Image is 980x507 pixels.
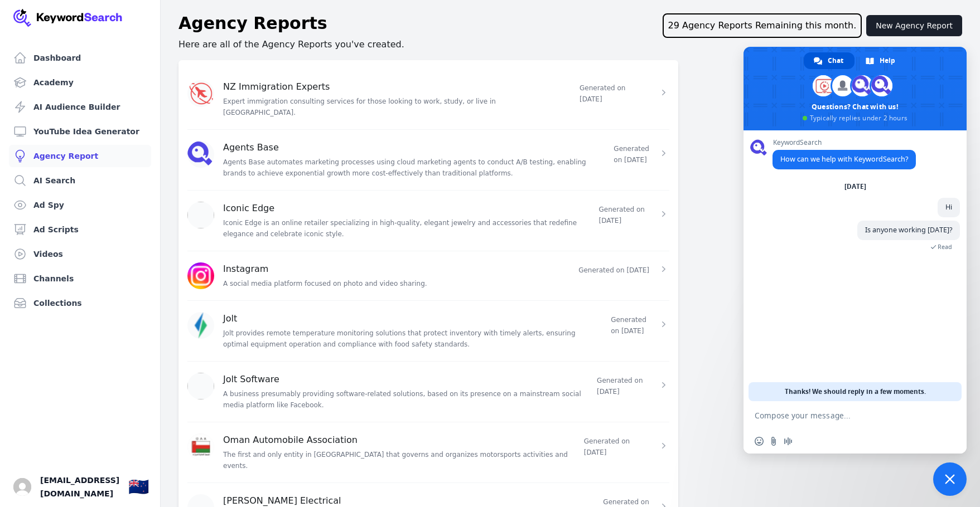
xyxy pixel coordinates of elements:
p: Generated on [611,314,649,337]
div: Chat [804,52,855,69]
a: Generated on [DATE] [580,80,669,118]
span: Audio message [784,437,793,446]
span: Send a file [769,437,778,446]
span: [EMAIL_ADDRESS][DOMAIN_NAME] [40,474,119,500]
span: Hi [945,202,952,212]
span: How can we help with KeywordSearch? [780,154,908,164]
time: [DATE] [626,266,649,274]
div: 29 Agency Reports Remaining this month. [663,13,862,38]
a: Jolt Software [223,374,279,384]
a: Dashboard [9,47,151,69]
a: Generated on [DATE] [578,262,669,289]
button: Open user button [13,478,31,496]
a: Agents Base automates marketing processes using cloud marketing agents to conduct A/B testing, en... [223,157,600,179]
div: Close chat [933,462,967,496]
a: Generated on [DATE] [584,433,669,471]
a: Generated on [DATE] [597,373,669,411]
a: Collections [9,292,151,314]
div: 🇳🇿 [128,477,149,497]
p: Generated on [578,265,649,276]
a: Expert immigration consulting services for those looking to work, study, or live in [GEOGRAPHIC_D... [223,96,566,118]
span: Chat [828,52,843,69]
a: Ad Spy [9,194,151,216]
a: Agency Report [9,145,151,167]
a: The first and only entity in [GEOGRAPHIC_DATA] that governs and organizes motorsports activities ... [223,449,571,471]
a: Iconic Edge is an online retailer specializing in high-quality, elegant jewelry and accessories t... [223,217,586,240]
a: Agents Base [223,142,279,153]
a: Oman Automobile Association [223,435,358,445]
img: Your Company [13,9,123,27]
a: Channels [9,267,151,290]
a: Jolt [223,313,237,324]
a: NZ Immigration Experts [223,81,330,92]
a: YouTube Idea Generator [9,120,151,143]
a: A social media platform focused on photo and video sharing. [223,278,427,289]
p: Generated on [597,375,649,397]
p: Generated on [584,436,649,458]
span: Thanks! We should reply in a few moments. [785,382,926,401]
p: Generated on [614,143,649,165]
time: [DATE] [584,448,607,456]
span: Insert an emoji [755,437,764,446]
div: [DATE] [844,183,866,190]
a: Generated on [DATE] [614,141,669,179]
time: [DATE] [597,388,620,396]
div: Help [856,52,906,69]
a: A business presumably providing software-related solutions, based on its presence on a mainstream... [223,388,583,411]
a: Generated on [DATE] [599,202,670,240]
textarea: Compose your message... [755,411,931,421]
a: Ad Scripts [9,218,151,241]
button: 🇳🇿 [128,476,149,498]
p: Generated on [580,82,649,105]
h1: Agency Reports [178,13,327,38]
time: [DATE] [599,217,622,225]
a: Jolt provides remote temperature monitoring solutions that protect inventory with timely alerts, ... [223,328,597,350]
a: Videos [9,243,151,265]
span: Read [938,243,952,251]
a: Generated on [DATE] [611,312,669,350]
div: Here are all of the Agency Reports you've created. [161,13,980,51]
p: Generated on [599,204,650,226]
span: Help [880,52,895,69]
a: AI Audience Builder [9,96,151,118]
a: [PERSON_NAME] Electrical [223,495,341,506]
a: Instagram [223,264,268,274]
button: New Agency Report [866,15,962,36]
time: [DATE] [621,327,644,335]
a: Iconic Edge [223,203,274,213]
span: KeywordSearch [773,139,916,147]
a: AI Search [9,169,151,192]
span: Is anyone working [DATE]? [865,225,952,235]
a: Academy [9,71,151,94]
time: [DATE] [580,95,602,103]
time: [DATE] [624,156,647,164]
